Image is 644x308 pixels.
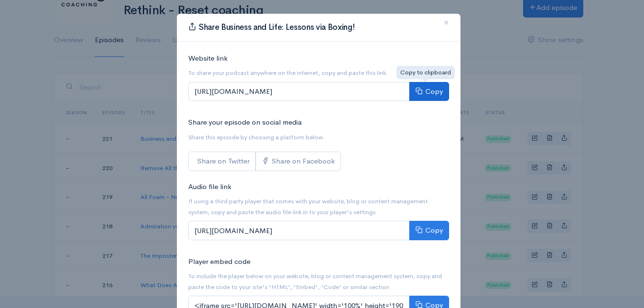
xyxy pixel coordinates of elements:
button: Copy [409,221,449,240]
small: Share this episode by choosing a platform below. [188,133,324,141]
a: Share on Facebook [256,152,341,171]
div: Social sharing links [188,152,341,171]
input: [URL][DOMAIN_NAME] [188,82,410,101]
label: Player embed code [188,256,250,267]
small: To include the player below on your website, blog or content management system, copy and paste th... [188,272,442,291]
small: To share your podcast anywhere on the internet, copy and paste this link. [188,69,388,77]
label: Website link [188,53,228,64]
label: Audio file link [188,181,231,192]
span: Share Business and Life: Lessons via Boxing! [199,22,355,32]
a: Share on Twitter [188,152,256,171]
button: Close [432,10,460,36]
div: Copy to clipboard [396,66,455,79]
input: [URL][DOMAIN_NAME] [188,221,410,240]
small: If using a third party player that comes with your website, blog or content management system, co... [188,197,428,216]
button: Copy [409,82,449,101]
span: × [443,16,449,29]
label: Share your episode on social media [188,117,302,128]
